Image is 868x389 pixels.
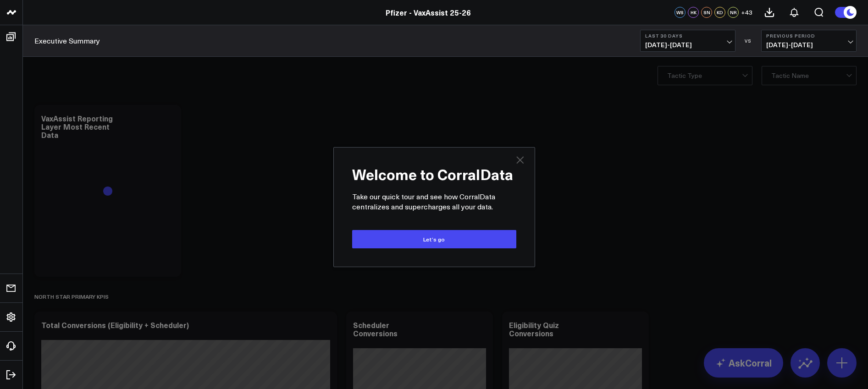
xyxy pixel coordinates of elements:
[514,154,525,165] button: Close
[34,36,100,46] a: Executive Summary
[766,33,851,38] b: Previous Period
[645,33,730,38] b: Last 30 Days
[352,230,516,248] button: Let’s go
[728,7,739,18] div: NR
[640,30,735,52] button: Last 30 Days[DATE]-[DATE]
[386,7,471,17] a: Pfizer - VaxAssist 25-26
[352,166,516,182] h2: Welcome to CorralData
[766,41,851,49] span: [DATE] - [DATE]
[741,7,752,18] button: +43
[714,7,725,18] div: KD
[741,9,752,16] span: + 43
[645,41,730,49] span: [DATE] - [DATE]
[688,7,699,18] div: HK
[701,7,712,18] div: SN
[761,30,857,52] button: Previous Period[DATE]-[DATE]
[674,7,686,18] div: WS
[740,38,757,44] div: VS
[352,192,516,212] p: Take our quick tour and see how CorralData centralizes and supercharges all your data.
